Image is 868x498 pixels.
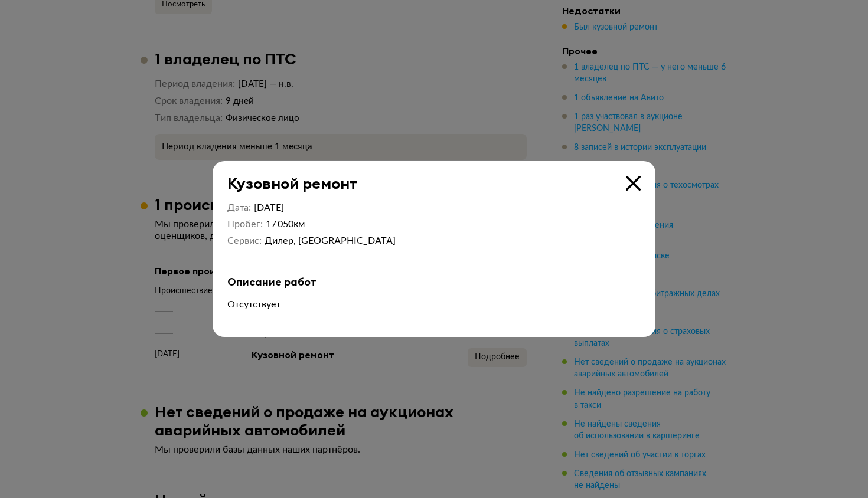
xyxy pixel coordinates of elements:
[227,235,262,247] dt: Сервис
[266,218,396,230] div: 17 050 км
[227,298,641,311] div: Отсутствует
[254,202,396,214] div: [DATE]
[227,218,263,230] dt: Пробег
[213,161,641,192] div: Кузовной ремонт
[227,202,251,214] dt: Дата
[265,235,396,247] div: Дилер, [GEOGRAPHIC_DATA]
[227,276,641,289] div: Описание работ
